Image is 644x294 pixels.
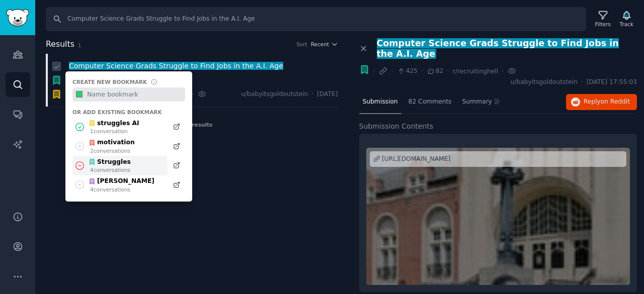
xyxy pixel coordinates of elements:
div: 1 conversation [90,128,139,135]
div: End of results [46,107,338,142]
span: r/recruitinghell [453,68,498,75]
div: Filters [595,21,611,28]
div: 4 conversation s [90,186,154,193]
div: Or add existing bookmark [72,109,185,116]
span: Computer Science Grads Struggle to Find Jobs in the A.I. Age [376,38,619,59]
span: 82 Comments [409,97,452,107]
div: struggles AI [89,119,139,128]
span: 1 [78,42,82,48]
span: · [502,66,504,76]
a: Computer Science Grads Struggle to Find Jobs in the A.I. Age[URL][DOMAIN_NAME] [366,148,630,285]
span: [DATE] [317,90,338,99]
button: Replyon Reddit [566,94,637,110]
span: Submission Contents [359,121,434,132]
span: [DATE] 17:55:03 [587,78,637,87]
span: on Reddit [601,98,630,105]
img: GummySearch logo [6,9,29,27]
span: Computer Science Grads Struggle to Find Jobs in the A.I. Age [68,62,284,70]
div: Create new bookmark [72,78,147,85]
div: Sort [296,41,307,48]
span: Results [46,38,74,51]
span: · [373,66,375,76]
input: Search Keyword [46,7,586,31]
div: [PERSON_NAME] [89,177,154,186]
span: Summary [462,97,492,107]
div: 2 conversation s [90,147,135,154]
span: · [311,90,313,99]
span: · [581,78,583,87]
span: · [447,66,449,76]
span: Submission [363,97,398,107]
button: Recent [311,41,338,48]
button: Track [616,9,637,30]
div: 4 conversation s [90,166,131,173]
div: motivation [89,138,135,147]
span: · [421,66,423,76]
span: 425 [397,67,418,76]
input: Name bookmark [86,87,185,102]
div: [URL][DOMAIN_NAME] [382,155,450,164]
span: Recent [311,41,329,48]
span: · [192,89,194,100]
span: 82 [427,67,443,76]
div: Track [620,21,633,28]
div: Struggles [89,158,131,167]
span: Reply [584,97,630,107]
span: u/babyitsgoldoutstein [511,78,578,87]
a: Computer Science Grads Struggle to Find Jobs in the A.I. Age [69,61,283,71]
span: · [391,66,393,76]
span: u/babyitsgoldoutstein [241,90,308,99]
